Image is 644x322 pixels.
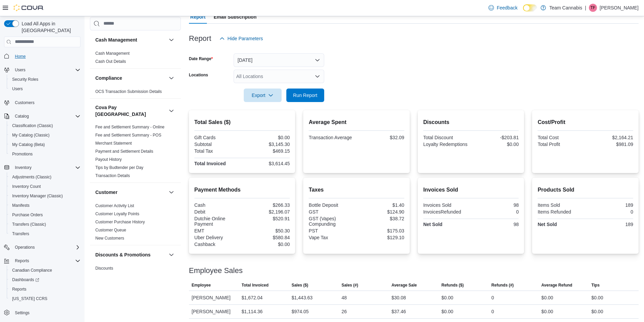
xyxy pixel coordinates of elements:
h2: Discounts [423,118,519,126]
a: Fee and Settlement Summary - POS [95,133,161,138]
span: Settings [15,310,29,316]
button: Customer [167,188,175,196]
div: $469.15 [243,148,290,154]
span: Sales ($) [291,282,308,288]
a: New Customers [95,236,124,241]
a: Payout History [95,157,122,162]
span: Payment and Settlement Details [95,149,153,154]
a: [US_STATE] CCRS [9,295,50,303]
span: Export [248,89,278,102]
a: Adjustments (Classic) [9,173,54,181]
h2: Total Sales ($) [194,118,290,126]
div: $38.72 [358,216,404,221]
span: [US_STATE] CCRS [12,296,47,301]
div: $3,614.45 [243,161,290,166]
div: Total Cost [538,135,584,140]
button: Reports [1,256,83,266]
span: Customers [12,98,80,107]
span: My Catalog (Classic) [9,131,80,139]
button: Promotions [7,149,83,159]
span: Sales (#) [341,282,358,288]
span: Catalog [15,114,29,119]
span: Tips by Budtender per Day [95,165,143,170]
div: [PERSON_NAME] [189,305,239,318]
h3: Customer [95,189,117,196]
a: Promotions [9,150,35,158]
button: [DATE] [234,53,324,67]
span: Settings [12,308,80,317]
button: Discounts & Promotions [95,251,166,258]
a: Customer Loyalty Points [95,212,139,216]
a: Transfers (Classic) [9,220,49,228]
span: Reports [9,285,80,293]
span: OCS Transaction Submission Details [95,89,162,94]
h3: Employee Sales [189,267,243,275]
div: [PERSON_NAME] [189,291,239,304]
span: Tips [591,282,599,288]
div: -$203.81 [472,135,519,140]
span: Refunds (#) [492,282,514,288]
span: Hide Parameters [228,35,263,42]
button: Inventory [1,163,83,172]
div: $266.33 [243,202,290,208]
button: Settings [1,307,83,317]
div: Total Tax [194,148,241,154]
span: Transfers [9,230,80,238]
button: Inventory Manager (Classic) [7,191,83,201]
span: Feedback [497,4,517,11]
div: $3,145.30 [243,142,290,147]
div: 0 [587,209,633,215]
h2: Payment Methods [194,186,290,194]
button: Inventory Count [7,182,83,191]
div: 189 [587,222,633,227]
button: Transfers (Classic) [7,220,83,229]
div: Customer [90,202,181,245]
a: Inventory Count [9,182,44,191]
span: Promotions [9,150,80,158]
a: Users [9,85,25,93]
div: $0.00 [442,307,453,316]
div: $2,164.21 [587,135,633,140]
div: Uber Delivery [194,235,241,240]
button: Cova Pay [GEOGRAPHIC_DATA] [95,104,166,118]
div: GST [309,209,355,215]
span: Purchase Orders [12,212,43,218]
span: Adjustments (Classic) [12,174,51,180]
span: Catalog [12,112,80,120]
button: Purchase Orders [7,210,83,220]
div: 98 [472,202,519,208]
span: Reports [15,258,29,264]
div: $1.40 [358,202,404,208]
span: Promotions [12,151,33,157]
div: Items Sold [538,202,584,208]
span: Customers [15,100,34,105]
a: Merchant Statement [95,141,132,146]
div: Total Discount [423,135,470,140]
div: $0.00 [541,294,553,302]
button: Home [1,51,83,61]
div: Cova Pay [GEOGRAPHIC_DATA] [90,123,181,182]
span: Canadian Compliance [12,268,52,273]
div: $50.30 [243,228,290,233]
span: Inventory Count [12,184,41,189]
span: Canadian Compliance [9,266,80,274]
p: | [585,4,586,12]
a: Transaction Details [95,173,130,178]
div: 189 [587,202,633,208]
span: Adjustments (Classic) [9,173,80,181]
span: TF [591,4,596,12]
button: Canadian Compliance [7,266,83,275]
span: Report [190,10,206,24]
span: Purchase Orders [9,211,80,219]
div: 26 [341,307,347,316]
div: Invoices Sold [423,202,470,208]
div: Gift Cards [194,135,241,140]
span: Classification (Classic) [12,123,53,128]
div: 0 [492,307,494,316]
span: Manifests [9,201,80,209]
a: Security Roles [9,75,41,83]
div: Discounts & Promotions [90,264,181,291]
